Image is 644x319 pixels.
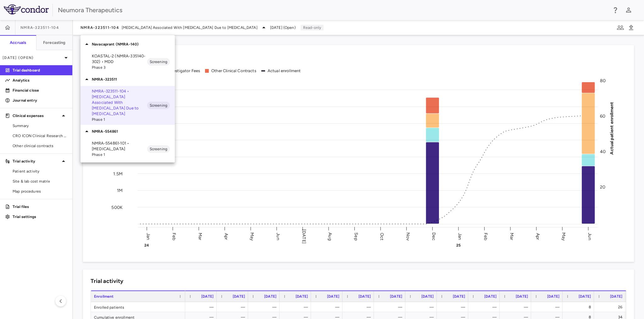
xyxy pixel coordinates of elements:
[92,88,147,117] p: NMRA-323511-104 • [MEDICAL_DATA] Associated With [MEDICAL_DATA] Due to [MEDICAL_DATA]
[92,129,175,134] p: NMRA-554861
[92,41,175,47] p: Navacaprant (NMRA-140)
[92,141,147,152] p: NMRA‐554861‐101 • [MEDICAL_DATA]
[92,77,175,82] p: NMRA-323511
[80,51,175,73] div: KOASTAL-2 (NMRA-335140-302) • MDDPhase 3Screening
[147,103,170,108] span: Screening
[147,146,170,152] span: Screening
[92,152,147,157] span: Phase 1
[92,65,147,70] span: Phase 3
[92,53,147,65] p: KOASTAL-2 (NMRA-335140-302) • MDD
[80,86,175,125] div: NMRA-323511-104 • [MEDICAL_DATA] Associated With [MEDICAL_DATA] Due to [MEDICAL_DATA]Phase 1Scree...
[80,125,175,138] div: NMRA-554861
[80,38,175,51] div: Navacaprant (NMRA-140)
[147,59,170,65] span: Screening
[92,117,147,122] span: Phase 1
[80,138,175,160] div: NMRA‐554861‐101 • [MEDICAL_DATA]Phase 1Screening
[80,73,175,86] div: NMRA-323511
